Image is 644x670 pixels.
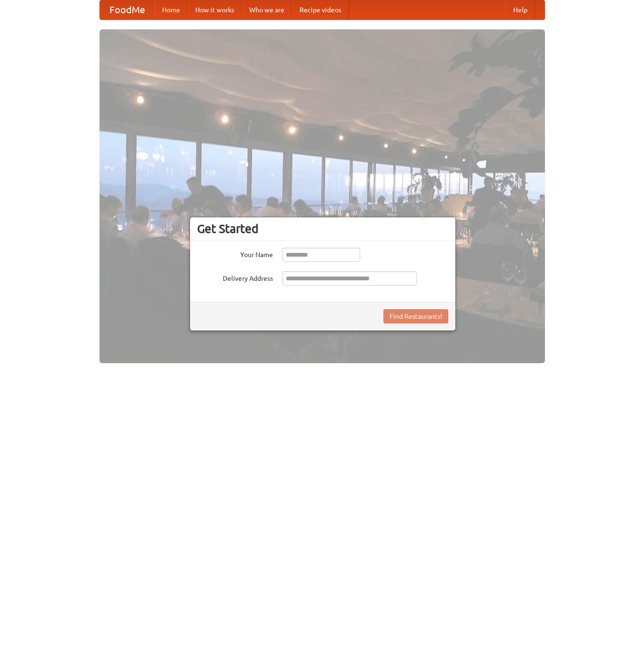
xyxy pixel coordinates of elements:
[197,271,273,283] label: Delivery Address
[188,0,242,19] a: How it works
[292,0,349,19] a: Recipe videos
[154,0,188,19] a: Home
[242,0,292,19] a: Who we are
[506,0,535,19] a: Help
[383,309,448,323] button: Find Restaurants!
[100,0,154,19] a: FoodMe
[197,222,448,236] h3: Get Started
[197,248,273,259] label: Your Name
